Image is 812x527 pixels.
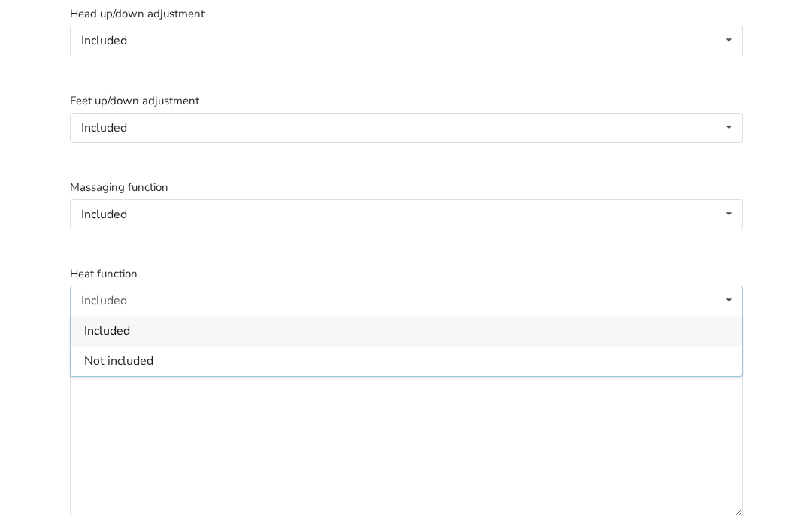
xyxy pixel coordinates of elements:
span: Not included [84,353,153,369]
div: Included [81,122,127,134]
span: Included [84,323,130,339]
label: Head up/down adjustment [70,5,743,23]
div: Included [81,295,127,307]
label: Heat function [70,265,743,283]
div: Included [81,35,127,47]
label: Massaging function [70,179,743,196]
div: Included [81,208,127,220]
label: Feet up/down adjustment [70,92,743,110]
